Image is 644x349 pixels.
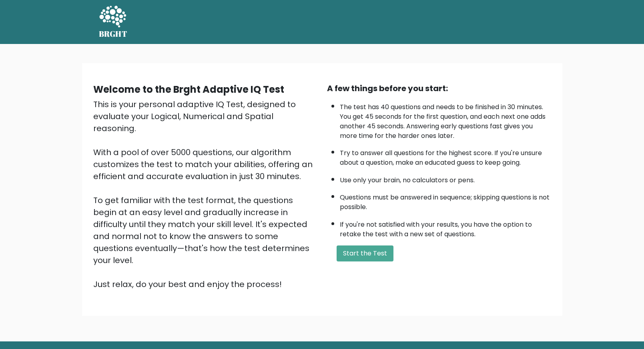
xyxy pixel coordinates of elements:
li: If you're not satisfied with your results, you have the option to retake the test with a new set ... [340,216,551,239]
div: This is your personal adaptive IQ Test, designed to evaluate your Logical, Numerical and Spatial ... [93,98,317,290]
h5: BRGHT [99,29,128,39]
b: Welcome to the Brght Adaptive IQ Test [93,83,284,96]
li: The test has 40 questions and needs to be finished in 30 minutes. You get 45 seconds for the firs... [340,98,551,141]
a: BRGHT [99,3,128,41]
div: A few things before you start: [327,82,551,94]
button: Start the Test [337,245,393,261]
li: Use only your brain, no calculators or pens. [340,172,551,185]
li: Try to answer all questions for the highest score. If you're unsure about a question, make an edu... [340,144,551,168]
li: Questions must be answered in sequence; skipping questions is not possible. [340,189,551,212]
